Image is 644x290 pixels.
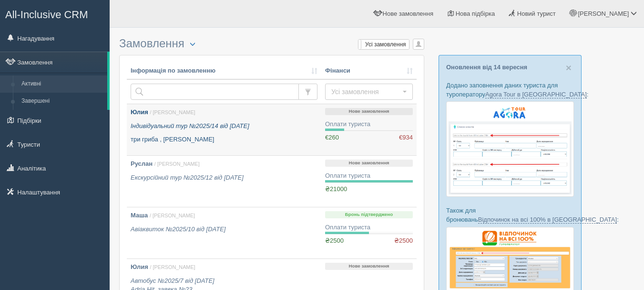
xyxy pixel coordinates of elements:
label: Усі замовлення [358,40,409,49]
a: Завершені [17,93,107,110]
span: / [PERSON_NAME] [150,109,195,115]
i: Екскурсійний тур №2025/12 від [DATE] [131,174,244,181]
i: Індивідуальний тур №2025/14 від [DATE] [131,122,249,129]
a: Інформація по замовленню [131,66,317,75]
b: Юлия [131,108,148,116]
a: Фінанси [325,66,413,75]
p: Нове замовлення [325,160,413,167]
a: Активні [17,75,107,93]
span: Нове замовлення [383,10,433,17]
span: / [PERSON_NAME] [154,161,200,167]
div: Оплати туриста [325,120,413,129]
a: Agora Tour в [GEOGRAPHIC_DATA] [485,91,587,98]
p: Також для бронювань : [446,206,574,224]
span: / [PERSON_NAME] [150,213,195,218]
a: Оновлення від 14 вересня [446,64,527,71]
h3: Замовлення [119,37,424,50]
button: Close [566,63,572,73]
div: Оплати туриста [325,223,413,232]
a: Руслан / [PERSON_NAME] Екскурсійний тур №2025/12 від [DATE] [127,156,321,207]
span: Новий турист [517,10,556,17]
span: ₴2500 [325,237,344,244]
b: Руслан [131,160,153,167]
a: All-Inclusive CRM [0,0,109,27]
span: × [566,62,572,73]
i: Авіаквиток №2025/10 від [DATE] [131,226,225,233]
span: [PERSON_NAME] [578,10,629,17]
a: Маша / [PERSON_NAME] Авіаквиток №2025/10 від [DATE] [127,207,321,258]
span: ₴21000 [325,185,347,193]
span: €934 [399,133,413,142]
b: Юлия [131,263,148,270]
input: Пошук за номером замовлення, ПІБ або паспортом туриста [131,84,299,100]
p: Бронь підтверджено [325,211,413,218]
span: / [PERSON_NAME] [150,264,195,270]
span: Усі замовлення [331,87,400,97]
span: ₴2500 [394,236,413,246]
p: Додано заповнення даних туриста для туроператору : [446,81,574,99]
span: €260 [325,134,339,141]
img: agora-tour-%D1%84%D0%BE%D1%80%D0%BC%D0%B0-%D0%B1%D1%80%D0%BE%D0%BD%D1%8E%D0%B2%D0%B0%D0%BD%D0%BD%... [446,101,574,197]
a: Юлия / [PERSON_NAME] Індивідуальний тур №2025/14 від [DATE] три гриба , [PERSON_NAME] [127,104,321,155]
a: Відпочинок на всі 100% в [GEOGRAPHIC_DATA] [478,216,617,224]
b: Маша [131,212,148,219]
button: Усі замовлення [325,84,413,100]
p: Нове замовлення [325,263,413,270]
div: Оплати туриста [325,172,413,181]
span: All-Inclusive CRM [5,9,88,21]
p: Нове замовлення [325,108,413,115]
span: Нова підбірка [456,10,495,17]
p: три гриба , [PERSON_NAME] [131,135,317,144]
